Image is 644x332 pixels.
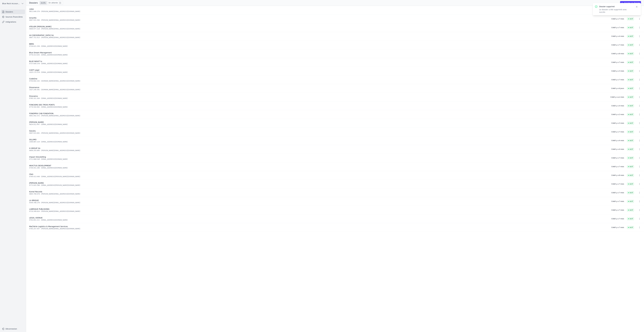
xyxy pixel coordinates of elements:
div: Créé il y a 4 mois [611,35,624,37]
span: Actif [627,122,634,125]
div: 0549.788.278 - [PERSON_NAME][EMAIL_ADDRESS][DOMAIN_NAME] [29,202,608,204]
span: GILLIMO [29,139,36,141]
span: Actif [627,52,634,55]
div: Créé il y a 4 mois [611,140,624,142]
div: 0785.321.304 - [EMAIL_ADDRESS][DOMAIN_NAME] [29,97,607,99]
div: Créé il y a 7 mois [611,226,624,228]
span: Amarillo [29,17,36,19]
div: Créé il y a 7 mois [611,183,624,185]
a: Dossiers [1,10,25,14]
span: CodeOne [29,78,37,80]
span: Actif [627,87,634,90]
span: LABRIQUE PUBLISHING [29,208,49,210]
div: Créé il y a 3 mois [611,70,624,72]
div: 0669.977.218 - [PERSON_NAME][EMAIL_ADDRESS][DOMAIN_NAME] [29,28,608,30]
span: INVICTUS DEVELOPMENT [29,165,51,167]
span: Actif [627,209,634,212]
div: 0764.413.448 - [EMAIL_ADDRESS][PERSON_NAME][DOMAIN_NAME] [29,176,608,178]
div: Créé il y a 7 mois [611,79,624,81]
span: BBRA [29,43,34,45]
span: Gasuku [29,130,36,132]
span: MaChérie Logistics & Management Services [29,225,68,227]
span: AU [GEOGRAPHIC_DATA] SA [29,34,54,36]
div: Créé il y a 7 mois [611,44,624,46]
div: Créé il y a 7 mois [611,131,624,133]
span: Actif [627,26,634,29]
span: Actif [627,61,634,64]
div: Créé il y a 7 mois [611,61,624,63]
div: 1006.887.219 - [EMAIL_ADDRESS][DOMAIN_NAME] [29,141,608,143]
p: Le dossier a été supprimé avec succès [599,8,632,13]
span: Dissonance [29,86,39,88]
button: Ajouter un dossier [620,1,641,5]
span: BLUE NIGHT tv [29,60,42,62]
div: 0805.790.678 - [PERSON_NAME][EMAIL_ADDRESS][DOMAIN_NAME] [29,193,608,195]
div: Créé il y a 2 mois [611,113,624,115]
span: Kxmel Records [29,191,42,193]
a: Actifs [40,1,47,5]
div: Créé il y a 4 mois [611,148,624,150]
div: Créé il y a 7 mois [611,157,624,159]
span: [PERSON_NAME] [29,121,44,123]
span: Actif [627,17,634,20]
div: 0776.504.992 - [EMAIL_ADDRESS][DOMAIN_NAME] [29,106,608,108]
span: FONCIERE DES TROIS PONTS [29,104,55,106]
span: Actif [627,78,634,81]
span: Actif [627,217,634,220]
span: ATELIER [PERSON_NAME] [29,26,51,28]
div: Créé il y a 7 mois [611,27,624,29]
div: Créé il y a 7 mois [611,209,624,211]
div: 0737.609.378 - [EMAIL_ADDRESS][DOMAIN_NAME] [29,63,608,65]
div: 0806.293.890 - [PERSON_NAME][EMAIL_ADDRESS][DOMAIN_NAME] [29,150,608,152]
div: Créé il y a 7 mois [611,200,624,202]
button: Blue Rock Accounting [1,2,25,6]
span: Actif [627,96,634,99]
span: Actif [627,130,634,133]
div: Créé il y a 7 mois [611,218,624,220]
div: 0765.257.447 - [PERSON_NAME][EMAIL_ADDRESS][DOMAIN_NAME] [29,228,608,230]
div: 0702.851.211 - [EMAIL_ADDRESS][DOMAIN_NAME] [29,219,608,221]
div: 0697.915.691 - [PERSON_NAME][EMAIL_ADDRESS][DOMAIN_NAME] [29,132,608,134]
div: 0697.915.394 - [PERSON_NAME][EMAIL_ADDRESS][DOMAIN_NAME] [29,19,608,21]
span: ITAO [29,173,33,175]
div: Créé il y a 4 mois [611,105,624,107]
span: Dracaena [29,95,38,97]
span: Actif [627,156,634,159]
a: Sources financières [1,15,25,19]
button: Déconnexion [1,327,25,331]
span: Actif [627,174,634,177]
div: 1025.175.578 - [EMAIL_ADDRESS][DOMAIN_NAME] [29,71,608,73]
div: 0711.868.548 - [EMAIL_ADDRESS][DOMAIN_NAME] [29,158,608,160]
span: Actif [627,139,634,142]
span: Actif [627,148,634,151]
span: Actif [627,191,634,194]
span: Actif [627,35,634,38]
div: 0776.413.635 - [EMAIL_ADDRESS][DOMAIN_NAME] [29,54,608,56]
span: Impact Storytelling [29,156,46,158]
span: LEGAL AVENUE [29,217,43,219]
div: 1027.240.391 - [DOMAIN_NAME][EMAIL_ADDRESS][DOMAIN_NAME] [29,89,608,91]
span: Actif [627,200,634,203]
div: Créé il y a un mois [610,96,624,98]
div: Créé il y a 8 mois [611,53,624,55]
span: LA BRIQUE [29,199,39,201]
div: 0750.602.232 - [DOMAIN_NAME][EMAIL_ADDRESS][DOMAIN_NAME] [29,80,608,82]
div: Créé il y a 7 mois [611,18,624,20]
span: H GROUP SA [29,147,40,149]
span: Actif [627,226,634,229]
div: 0824.912.447 - [EMAIL_ADDRESS][DOMAIN_NAME] [29,123,608,125]
div: 0719.349.624 - [PERSON_NAME][EMAIL_ADDRESS][DOMAIN_NAME] [29,210,608,212]
div: 0726.621.258 - [EMAIL_ADDRESS][DOMAIN_NAME] [29,45,608,47]
div: Créé il y a 7 mois [611,192,624,194]
span: Actif [627,182,634,186]
div: Créé il y a 7 mois [611,166,624,168]
span: Actif [627,104,634,107]
div: 0867.751.013 - [PERSON_NAME][EMAIL_ADDRESS][DOMAIN_NAME] [29,37,608,39]
a: Intégrations [1,20,25,24]
div: 0811.649.379 - [PERSON_NAME][EMAIL_ADDRESS][DOMAIN_NAME] [29,10,599,12]
span: Actif [627,165,634,168]
div: Créé il y a 6 jours [611,87,624,89]
span: Blue Dream Management [29,52,52,54]
div: Créé il y a 3 mois [611,122,624,124]
span: CADT Legal [29,69,39,71]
